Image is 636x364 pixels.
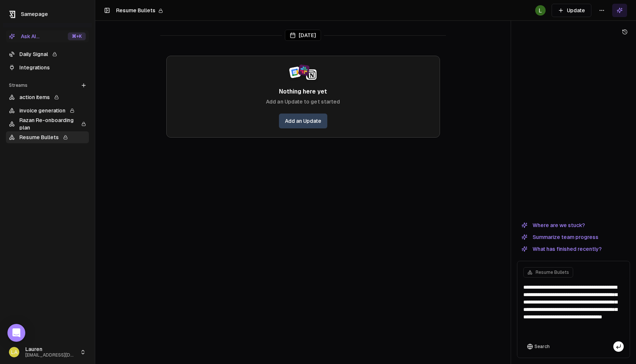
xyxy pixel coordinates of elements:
div: Ask AI... [9,33,39,40]
div: [DATE] [285,30,321,41]
span: Resume Bullets [536,269,569,275]
button: Where are we stuck? [517,221,590,230]
a: Add an Update [279,114,327,128]
button: Summarize team progress [517,233,603,242]
a: Daily Signal [6,48,89,60]
a: Razan Re-onboarding plan [6,118,89,130]
img: Google Calendar [289,66,301,79]
button: LALauren[EMAIL_ADDRESS][DOMAIN_NAME] [6,343,89,361]
a: Integrations [6,62,89,73]
div: Streams [6,79,89,91]
img: _image [535,5,546,16]
button: Update [552,4,591,17]
span: Lauren [25,346,77,353]
button: Search [523,341,553,352]
a: action items [6,91,89,103]
button: What has finished recently? [517,245,606,253]
img: Slack [298,64,310,76]
a: invoice generation [6,105,89,117]
span: Add an Update to get started [266,98,340,106]
span: Resume Bullets [116,7,155,13]
div: Open Intercom Messenger [7,324,25,342]
span: LA [9,347,19,357]
div: ⌘ +K [68,32,86,40]
button: Ask AI...⌘+K [6,30,89,42]
span: Samepage [21,11,48,17]
a: Resume Bullets [6,131,89,143]
span: [EMAIL_ADDRESS][DOMAIN_NAME] [25,352,77,358]
img: Notion [306,69,317,80]
span: Nothing here yet [279,87,327,96]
